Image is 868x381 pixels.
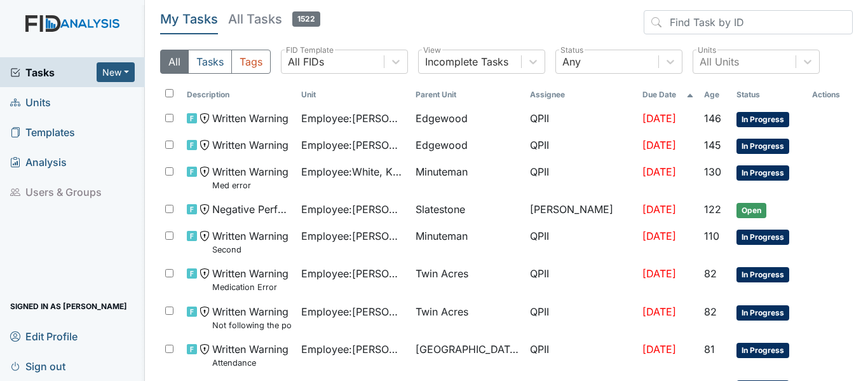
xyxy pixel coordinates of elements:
button: New [97,62,135,82]
input: Toggle All Rows Selected [165,89,173,97]
span: Sign out [10,356,65,376]
button: Tags [231,50,271,74]
span: In Progress [736,165,789,181]
th: Actions [807,84,853,106]
span: 145 [704,139,721,151]
td: QPII [525,261,637,298]
td: QPII [525,106,637,132]
td: QPII [525,132,637,159]
span: Employee : [PERSON_NAME] [301,266,405,281]
span: Employee : [PERSON_NAME] [301,342,405,357]
span: Written Warning Second [212,228,288,256]
span: In Progress [736,230,789,245]
span: 110 [704,230,719,242]
div: Incomplete Tasks [425,54,508,69]
span: Signed in as [PERSON_NAME] [10,296,127,316]
th: Assignee [525,84,637,106]
span: Employee : [PERSON_NAME][GEOGRAPHIC_DATA] [301,228,405,244]
span: [DATE] [642,343,676,356]
small: Med error [212,179,288,191]
span: Analysis [10,152,67,172]
a: Tasks [10,65,97,80]
button: Tasks [188,50,232,74]
span: 81 [704,343,715,356]
span: [DATE] [642,165,676,178]
h5: My Tasks [160,10,218,28]
th: Toggle SortBy [410,84,525,106]
span: In Progress [736,267,789,282]
span: Edgewood [416,111,468,126]
div: Any [562,54,581,69]
span: [DATE] [642,203,676,216]
span: [GEOGRAPHIC_DATA] [416,342,520,357]
span: In Progress [736,139,789,154]
span: [DATE] [642,230,676,242]
small: Second [212,244,288,256]
span: 82 [704,305,717,318]
td: QPII [525,159,637,197]
span: Employee : White, Khahliya [301,164,405,179]
th: Toggle SortBy [637,84,699,106]
span: In Progress [736,305,789,321]
span: Employee : [PERSON_NAME][GEOGRAPHIC_DATA] [301,304,405,319]
span: 130 [704,165,721,178]
span: Written Warning Not following the policy for medication [212,304,291,331]
span: Open [736,203,766,218]
span: Written Warning [212,111,288,126]
span: Slatestone [416,202,465,217]
div: All FIDs [288,54,324,69]
span: 146 [704,112,721,125]
span: Twin Acres [416,266,468,281]
th: Toggle SortBy [699,84,732,106]
td: [PERSON_NAME] [525,197,637,223]
span: 122 [704,203,721,216]
span: Twin Acres [416,304,468,319]
span: Written Warning [212,137,288,153]
span: In Progress [736,112,789,127]
span: Minuteman [416,164,468,179]
span: In Progress [736,343,789,358]
span: Templates [10,122,75,142]
h5: All Tasks [228,10,320,28]
span: [DATE] [642,139,676,151]
span: Units [10,92,51,112]
small: Attendance [212,357,288,369]
span: [DATE] [642,112,676,125]
button: All [160,50,189,74]
span: Written Warning Med error [212,164,288,191]
th: Toggle SortBy [182,84,296,106]
span: 1522 [292,11,320,27]
span: Written Warning Attendance [212,342,288,369]
span: 82 [704,267,717,280]
span: [DATE] [642,267,676,280]
th: Toggle SortBy [296,84,410,106]
div: Type filter [160,50,271,74]
div: All Units [700,54,739,69]
td: QPII [525,223,637,261]
span: Edgewood [416,137,468,153]
span: Minuteman [416,228,468,244]
span: Edit Profile [10,326,78,346]
td: QPII [525,336,637,374]
small: Not following the policy for medication [212,319,291,331]
span: [DATE] [642,305,676,318]
span: Written Warning Medication Error [212,266,288,293]
td: QPII [525,299,637,336]
span: Negative Performance Review [212,202,291,217]
span: Employee : [PERSON_NAME] [301,202,405,217]
span: Employee : [PERSON_NAME] [301,111,405,126]
span: Employee : [PERSON_NAME] [301,137,405,153]
small: Medication Error [212,281,288,293]
input: Find Task by ID [644,10,853,34]
th: Toggle SortBy [731,84,807,106]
